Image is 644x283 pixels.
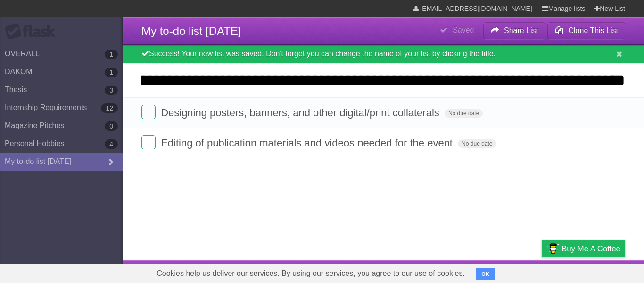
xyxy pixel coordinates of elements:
a: Privacy [529,263,554,281]
a: Buy me a coffee [542,240,625,257]
label: Done [141,135,156,149]
span: No due date [458,139,496,148]
a: Terms [497,263,518,281]
b: 3 [105,86,118,95]
span: Buy me a coffee [561,240,620,257]
button: Clone This List [547,22,625,39]
b: 0 [105,121,118,131]
img: Buy me a coffee [546,240,559,257]
span: No due date [445,109,483,118]
b: 1 [105,50,118,59]
b: Saved [453,26,474,34]
b: 12 [101,103,118,113]
b: Share List [504,26,538,34]
span: My to-do list [DATE] [141,25,241,37]
div: Success! Your new list was saved. Don't forget you can change the name of your list by clicking t... [123,45,644,63]
span: Editing of publication materials and videos needed for the event [161,137,455,149]
b: 4 [105,139,118,149]
a: Suggest a feature [566,263,625,281]
label: Done [141,105,156,119]
button: Share List [483,22,545,39]
b: Clone This List [568,26,618,34]
a: Developers [447,263,486,281]
a: About [416,263,436,281]
span: Cookies help us deliver our services. By using our services, you agree to our use of cookies. [147,264,474,283]
button: OK [476,268,495,280]
b: 1 [105,68,118,77]
div: Flask [5,23,61,40]
span: Designing posters, banners, and other digital/print collaterals [161,107,442,119]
